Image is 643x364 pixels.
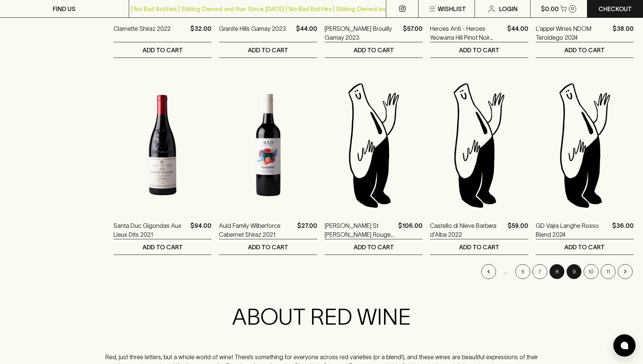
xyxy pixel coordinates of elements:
button: page 8 [549,264,564,279]
p: $36.00 [612,221,634,239]
p: $0.00 [541,4,559,13]
img: Auld Family Wilberforce Cabernet Shiraz 2021 [219,80,317,210]
p: Checkout [598,4,632,13]
p: ADD TO CART [459,46,499,55]
a: GD Vajra Langhe Rosso Blend 2024 [536,221,609,239]
button: ADD TO CART [219,42,317,58]
button: Go to page 9 [567,264,581,279]
p: ADD TO CART [142,46,183,55]
p: ADD TO CART [248,243,288,252]
p: ADD TO CART [564,46,605,55]
button: ADD TO CART [536,42,634,58]
p: ADD TO CART [459,243,499,252]
button: Go to page 11 [601,264,616,279]
button: Go to next page [618,264,633,279]
button: ADD TO CART [114,42,211,58]
p: Login [499,4,518,13]
p: $106.00 [398,221,423,239]
p: ADD TO CART [354,46,394,55]
a: [PERSON_NAME] Brouilly Gamay 2023 [325,24,400,42]
p: $27.00 [297,221,317,239]
button: Go to page 6 [515,264,530,279]
img: bubble-icon [621,342,628,349]
p: $94.00 [190,221,211,239]
a: Heroes Anti - Heroes Yeowarra Hill Pinot Noir 2023 [430,24,504,42]
p: Wishlist [438,4,466,13]
button: Go to page 10 [584,264,598,279]
a: L'appel Wines NDOM Teroldego 2024 [536,24,610,42]
nav: pagination navigation [114,264,634,279]
button: ADD TO CART [219,239,317,255]
p: $32.00 [190,24,211,42]
img: Blackhearts & Sparrows Man [325,80,423,210]
a: [PERSON_NAME] St [PERSON_NAME] Rouge 2023 [325,221,395,239]
button: Go to previous page [481,264,496,279]
button: ADD TO CART [536,239,634,255]
p: $38.00 [613,24,634,42]
p: $57.00 [403,24,423,42]
img: Blackhearts & Sparrows Man [536,80,634,210]
button: ADD TO CART [114,239,211,255]
a: Granite Hills Gamay 2023 [219,24,286,42]
p: $59.00 [508,221,528,239]
div: … [498,264,513,279]
img: Blackhearts & Sparrows Man [430,80,528,210]
a: Santa Duc Gigondas Aux Lieux Dits 2021 [114,221,187,239]
p: ADD TO CART [142,243,183,252]
p: $44.00 [296,24,317,42]
a: Auld Family Wilberforce Cabernet Shiraz 2021 [219,221,294,239]
button: Go to page 7 [532,264,547,279]
p: 0 [571,7,574,11]
p: ADD TO CART [248,46,288,55]
p: $44.00 [507,24,528,42]
a: Castello di Nieve Barbera d'Alba 2022 [430,221,504,239]
a: Clarnette Shiraz 2022 [114,24,171,42]
p: ADD TO CART [354,243,394,252]
button: ADD TO CART [430,239,528,255]
h2: ABOUT RED WINE [96,304,547,330]
button: ADD TO CART [325,42,423,58]
button: ADD TO CART [325,239,423,255]
img: Santa Duc Gigondas Aux Lieux Dits 2021 [114,80,211,210]
button: ADD TO CART [430,42,528,58]
p: FIND US [53,4,76,13]
p: ADD TO CART [564,243,605,252]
